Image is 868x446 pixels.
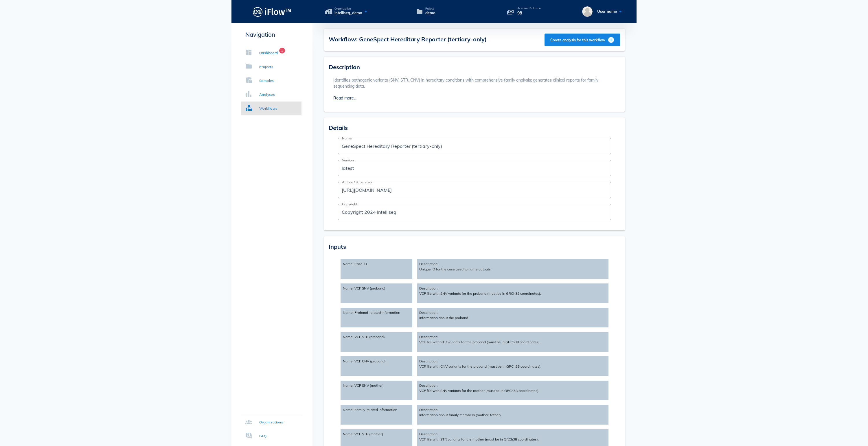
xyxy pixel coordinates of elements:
[333,77,617,89] p: Identifies pathogenic variants (SNV, STR, CNV) in hereditary conditions with comprehensive family...
[417,259,608,279] div: Description:
[419,364,606,369] p: VCF file with CNV variants for the proband (must be in GRCh38 coordinates).
[425,7,435,10] span: Project
[329,36,487,43] span: Workflow: GeneSpect Hereditary Reporter (tertiary-only)
[338,182,611,198] section: [URL][DOMAIN_NAME]
[341,137,353,140] span: Name
[241,30,301,39] p: Navigation
[417,381,608,400] div: Description:
[545,34,620,46] button: Create analysis for this workflow
[517,10,540,16] p: 98
[517,7,540,10] p: Account Balance
[259,64,273,70] div: Projects
[329,243,346,250] span: Inputs
[419,437,606,442] p: VCF file with STR variants for the mother (must be in GRCh38 coordinates).
[419,412,606,418] p: Information about family members (mother, father)
[417,308,608,327] div: Description:
[259,92,275,97] div: Analyses
[338,204,611,220] section: Copyright 2024 Intelliseq
[334,7,362,10] span: Organization
[231,5,312,18] a: Logo
[329,63,360,71] span: Description
[582,6,593,17] img: User name
[597,9,617,14] span: User name
[341,308,412,327] div: Name: Proband-related information
[419,291,606,296] p: VCF file with SNV variants for the proband (must be in GRCh38 coordinates).
[259,78,274,84] div: Samples
[419,267,606,272] p: Unique ID for the case used to name outputs.
[341,180,373,184] span: Author / Supervisor
[341,259,412,279] div: Name: Case ID
[425,10,435,16] span: demo
[417,356,608,376] div: Description:
[417,405,608,425] div: Description:
[341,356,412,376] div: Name: VCF CNV (proband)
[333,95,356,101] span: Read more...
[341,381,412,400] div: Name: VCF SNV (mother)
[417,283,608,303] div: Description:
[550,36,615,43] span: Create analysis for this workflow
[259,433,266,439] div: FAQ
[338,160,611,176] section: latest
[259,419,283,425] div: Organizations
[341,159,355,162] span: Version
[341,332,412,352] div: Name: VCF STR (proband)
[341,405,412,425] div: Name: Family-related information
[259,106,277,111] div: Workflows
[334,10,362,16] span: intelliseq_demo
[419,315,606,320] p: Information about the proband
[417,332,608,352] div: Description:
[338,138,611,154] section: GeneSpect Hereditary Reporter (tertiary-only)
[259,50,278,56] div: Dashboard
[341,283,412,303] div: Name: VCF SNV (proband)
[341,202,358,206] span: Copyright
[279,48,285,54] span: Badge
[329,124,348,131] span: Details
[419,340,606,345] p: VCF file with STR variants for the proband (must be in GRCh38 coordinates).
[419,388,606,393] p: VCF file with SNV variants for the mother (must be in GRCh38 coordinates).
